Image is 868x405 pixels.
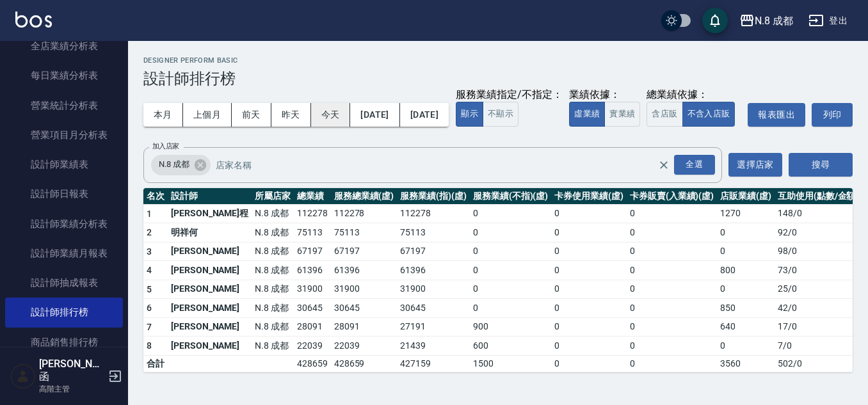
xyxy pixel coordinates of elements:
[397,188,470,205] th: 服務業績(指)(虛)
[551,204,627,223] td: 0
[569,88,640,102] div: 業績依據：
[627,204,717,223] td: 0
[717,299,775,318] td: 850
[147,303,152,313] span: 6
[456,88,563,102] div: 服務業績指定/不指定：
[5,61,123,90] a: 每日業績分析表
[551,242,627,261] td: 0
[168,317,252,337] td: [PERSON_NAME]
[15,12,52,28] img: Logo
[147,227,152,237] span: 2
[551,355,627,372] td: 0
[551,223,627,242] td: 0
[294,223,331,242] td: 75113
[397,280,470,299] td: 31900
[183,103,232,127] button: 上個月
[152,141,179,151] label: 加入店家
[350,103,399,127] button: [DATE]
[397,242,470,261] td: 67197
[39,383,104,395] p: 高階主管
[294,188,331,205] th: 總業績
[647,102,682,127] button: 含店販
[397,223,470,242] td: 75113
[569,102,605,127] button: 虛業績
[252,337,294,356] td: N.8 成都
[627,261,717,280] td: 0
[627,188,717,205] th: 卡券販賣(入業績)(虛)
[5,31,123,61] a: 全店業績分析表
[702,8,728,33] button: save
[252,299,294,318] td: N.8 成都
[674,155,715,175] div: 全選
[168,223,252,242] td: 明祥何
[143,103,183,127] button: 本月
[717,242,775,261] td: 0
[143,188,168,205] th: 名次
[168,188,252,205] th: 設計師
[604,102,640,127] button: 實業績
[252,223,294,242] td: N.8 成都
[470,317,551,337] td: 900
[551,317,627,337] td: 0
[294,204,331,223] td: 112278
[397,261,470,280] td: 61396
[151,158,197,171] span: N.8 成都
[5,239,123,268] a: 設計師業績月報表
[147,246,152,257] span: 3
[168,204,252,223] td: [PERSON_NAME]程
[470,280,551,299] td: 0
[213,154,680,176] input: 店家名稱
[789,153,853,177] button: 搜尋
[470,188,551,205] th: 服務業績(不指)(虛)
[400,103,449,127] button: [DATE]
[168,280,252,299] td: [PERSON_NAME]
[168,299,252,318] td: [PERSON_NAME]
[717,337,775,356] td: 0
[143,70,853,88] h3: 設計師排行榜
[551,337,627,356] td: 0
[5,120,123,150] a: 營業項目月分析表
[627,223,717,242] td: 0
[331,337,398,356] td: 22039
[627,280,717,299] td: 0
[456,102,483,127] button: 顯示
[775,280,862,299] td: 25 / 0
[717,223,775,242] td: 0
[5,209,123,239] a: 設計師業績分析表
[331,204,398,223] td: 112278
[294,355,331,372] td: 428659
[168,261,252,280] td: [PERSON_NAME]
[748,103,805,127] a: 報表匯出
[168,242,252,261] td: [PERSON_NAME]
[627,337,717,356] td: 0
[551,188,627,205] th: 卡券使用業績(虛)
[470,299,551,318] td: 0
[483,102,518,127] button: 不顯示
[5,150,123,179] a: 設計師業績表
[717,317,775,337] td: 640
[294,280,331,299] td: 31900
[5,179,123,209] a: 設計師日報表
[331,317,398,337] td: 28091
[470,261,551,280] td: 0
[627,355,717,372] td: 0
[470,337,551,356] td: 600
[311,103,351,127] button: 今天
[775,242,862,261] td: 98 / 0
[775,317,862,337] td: 17 / 0
[147,340,152,351] span: 8
[147,209,152,219] span: 1
[775,204,862,223] td: 148 / 0
[397,204,470,223] td: 112278
[331,355,398,372] td: 428659
[294,299,331,318] td: 30645
[143,188,862,372] table: a dense table
[728,153,782,177] button: 選擇店家
[294,261,331,280] td: 61396
[775,261,862,280] td: 73 / 0
[627,299,717,318] td: 0
[331,280,398,299] td: 31900
[252,242,294,261] td: N.8 成都
[252,280,294,299] td: N.8 成都
[331,261,398,280] td: 61396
